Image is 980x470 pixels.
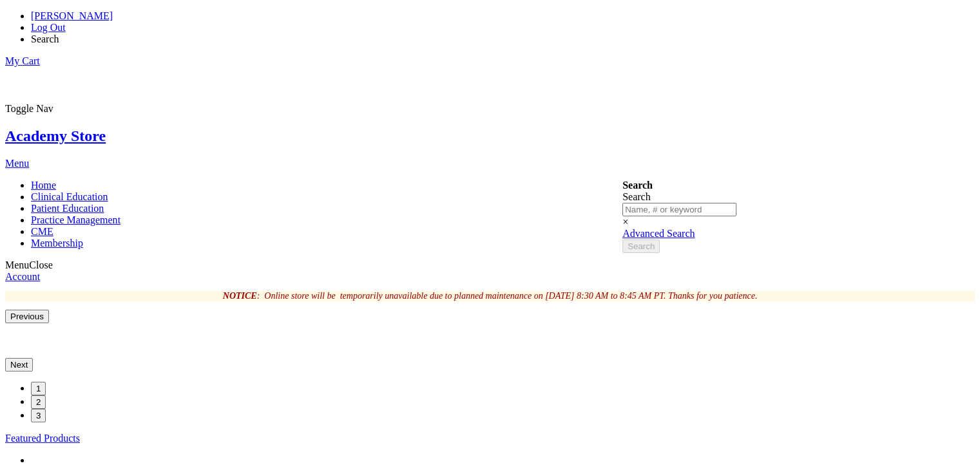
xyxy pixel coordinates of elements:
span: Search [622,191,651,202]
span: Toggle Nav [5,103,53,114]
button: Search [622,240,660,253]
span: CME [31,226,53,237]
span: Close [29,259,52,270]
strong: NOTICE [223,291,257,301]
span: Membership [31,238,83,249]
button: Next [5,358,33,371]
span: Search [31,33,59,44]
span: Menu [5,259,29,270]
a: [PERSON_NAME] [31,10,113,21]
span: Search [628,241,655,251]
span: Clinical Education [31,191,108,202]
button: 1 of 3 [31,382,46,395]
a: Advanced Search [622,228,695,239]
span: Home [31,180,56,191]
strong: Search [622,180,653,191]
a: My Cart [5,55,40,66]
a: Menu [5,158,29,169]
a: Log Out [31,22,66,33]
div: × [622,216,736,228]
span: Practice Management [31,214,120,225]
span: Patient Education [31,203,104,214]
a: Account [5,271,40,282]
button: 2 of 3 [31,395,46,409]
button: 3 of 3 [31,409,46,422]
a: Featured Products [5,433,80,444]
button: Previous [5,310,49,323]
input: Name, # or keyword [622,203,736,216]
em: : Online store will be temporarily unavailable due to planned maintenance on [DATE] 8:30 AM to 8:... [223,291,758,301]
a: Academy Store [5,127,106,144]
